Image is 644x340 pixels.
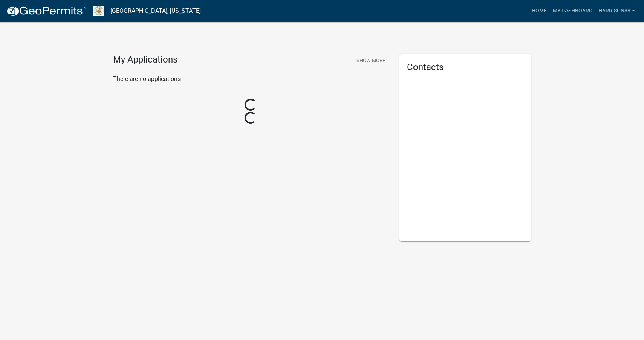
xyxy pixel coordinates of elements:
p: There are no applications [113,75,388,84]
h5: Contacts [407,62,524,73]
a: My Dashboard [550,4,595,18]
button: Show More [353,54,388,67]
a: [GEOGRAPHIC_DATA], [US_STATE] [110,5,201,17]
h4: My Applications [113,54,177,66]
a: Harrison88 [595,4,638,18]
img: Howard County, Indiana [93,6,104,16]
a: Home [529,4,550,18]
